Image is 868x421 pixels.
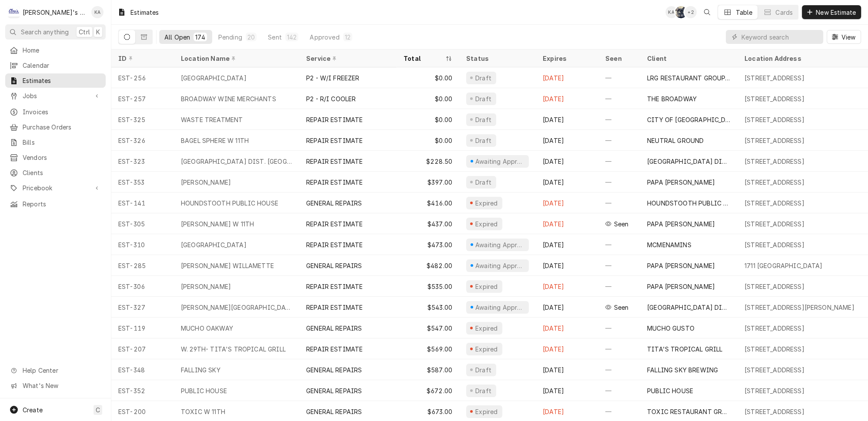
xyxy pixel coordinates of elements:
div: [PERSON_NAME][GEOGRAPHIC_DATA] [181,303,292,312]
div: TITA'S TROPICAL GRILL [647,345,722,354]
div: Total [404,54,444,63]
div: [GEOGRAPHIC_DATA] [181,73,247,83]
div: — [598,130,640,151]
div: [STREET_ADDRESS] [744,94,805,103]
div: EST-310 [111,234,174,255]
span: Calendar [23,61,101,70]
button: Open search [700,5,714,19]
div: BAGEL SPHERE W 11TH [181,136,249,145]
div: [STREET_ADDRESS] [744,240,805,249]
div: MCMENAMINS [647,240,691,249]
div: [STREET_ADDRESS] [744,115,805,124]
div: PUBLIC HOUSE [181,386,227,395]
div: Clay's Refrigeration's Avatar [8,6,20,18]
div: Draft [474,73,493,83]
div: FALLING SKY [181,365,220,375]
div: [PERSON_NAME] WILLAMETTE [181,261,274,270]
div: GENERAL REPAIRS [306,365,362,375]
span: Create [23,406,43,414]
div: Sent [268,33,282,42]
div: LRG RESTAURANT GROUP, LLC. [647,73,731,83]
div: EST-305 [111,213,174,234]
span: What's New [23,381,100,390]
span: View [839,33,857,42]
div: [STREET_ADDRESS] [744,219,805,229]
div: [PERSON_NAME]'s Refrigeration [23,8,87,17]
div: C [8,6,20,18]
div: PAPA [PERSON_NAME] [647,282,715,291]
div: GENERAL REPAIRS [306,407,362,416]
div: [DATE] [536,234,598,255]
div: TOXIC W 11TH [181,407,225,416]
a: Go to Jobs [5,89,106,103]
div: [STREET_ADDRESS] [744,178,805,187]
div: WASTE TREATMENT [181,115,243,124]
div: EST-141 [111,192,174,213]
span: K [96,27,100,36]
div: Location Name [181,54,290,63]
div: — [598,276,640,297]
div: [STREET_ADDRESS] [744,386,805,395]
div: REPAIR ESTIMATE [306,157,363,166]
div: Approved [310,33,339,42]
div: Expires [543,54,590,63]
div: [STREET_ADDRESS][PERSON_NAME] [744,303,855,312]
div: $397.00 [397,172,459,192]
div: [STREET_ADDRESS] [744,73,805,83]
div: GENERAL REPAIRS [306,261,362,270]
div: Awaiting Approval [474,261,525,270]
a: Invoices [5,105,106,119]
input: Keyword search [741,30,819,44]
div: — [598,380,640,401]
div: GENERAL REPAIRS [306,386,362,395]
div: REPAIR ESTIMATE [306,303,363,312]
div: Expired [474,219,499,229]
div: [DATE] [536,276,598,297]
div: W. 29TH- TITA'S TROPICAL GRILL [181,345,286,354]
div: — [598,318,640,338]
div: [DATE] [536,255,598,276]
div: 174 [195,33,205,42]
div: 20 [247,33,255,42]
span: Purchase Orders [23,123,101,132]
div: EST-327 [111,297,174,318]
div: [DATE] [536,338,598,359]
div: EST-326 [111,130,174,151]
div: [DATE] [536,213,598,234]
div: — [598,67,640,88]
div: Sarah Bendele's Avatar [675,6,687,18]
div: PAPA [PERSON_NAME] [647,219,715,229]
div: Draft [474,386,493,395]
span: Reports [23,199,101,209]
div: [DATE] [536,172,598,192]
span: Last seen Mon, Aug 25th, 2025 • 2:17 PM [614,219,629,229]
div: $587.00 [397,359,459,380]
span: Last seen Fri, Sep 5th, 2025 • 12:54 PM [614,303,629,312]
div: Draft [474,365,493,375]
div: Draft [474,115,493,124]
span: Search anything [21,27,69,36]
div: — [598,234,640,255]
div: Draft [474,178,493,187]
button: New Estimate [802,5,861,19]
div: — [598,172,640,192]
div: Expired [474,199,499,208]
a: Go to What's New [5,378,106,393]
div: HOUNDSTOOTH PUBLIC HOUSE [181,199,278,208]
div: [DATE] [536,297,598,318]
div: [DATE] [536,109,598,130]
div: EST-119 [111,318,174,338]
div: KA [665,6,678,18]
span: Invoices [23,107,101,116]
div: Expired [474,345,499,354]
span: Help Center [23,366,100,375]
div: Cards [775,8,793,17]
div: EST-323 [111,151,174,172]
div: Draft [474,94,493,103]
div: THE BROADWAY [647,94,697,103]
div: [DATE] [536,380,598,401]
div: [DATE] [536,192,598,213]
a: Go to Help Center [5,363,106,378]
div: SB [675,6,687,18]
div: Korey Austin's Avatar [665,6,678,18]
